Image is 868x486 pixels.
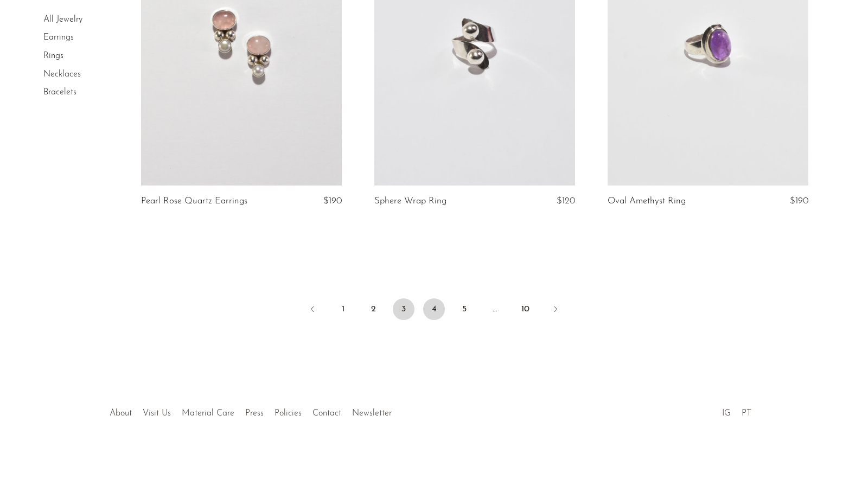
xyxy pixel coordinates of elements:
[323,196,342,206] span: $190
[43,70,81,79] a: Necklaces
[484,298,506,320] span: …
[182,409,234,418] a: Material Care
[302,298,323,322] a: Previous
[104,400,397,421] ul: Quick links
[742,409,751,418] a: PT
[143,409,171,418] a: Visit Us
[275,409,302,418] a: Policies
[332,298,354,320] a: 1
[362,298,384,320] a: 2
[545,298,566,322] a: Next
[790,196,808,206] span: $190
[374,196,446,206] a: Sphere Wrap Ring
[245,409,264,418] a: Press
[514,298,536,320] a: 10
[454,298,475,320] a: 5
[423,298,445,320] a: 4
[312,409,341,418] a: Contact
[557,196,575,206] span: $120
[110,409,132,418] a: About
[722,409,731,418] a: IG
[141,196,247,206] a: Pearl Rose Quartz Earrings
[717,400,757,421] ul: Social Medias
[43,34,74,42] a: Earrings
[43,52,63,60] a: Rings
[43,15,82,24] a: All Jewelry
[43,88,76,97] a: Bracelets
[608,196,686,206] a: Oval Amethyst Ring
[393,298,414,320] span: 3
